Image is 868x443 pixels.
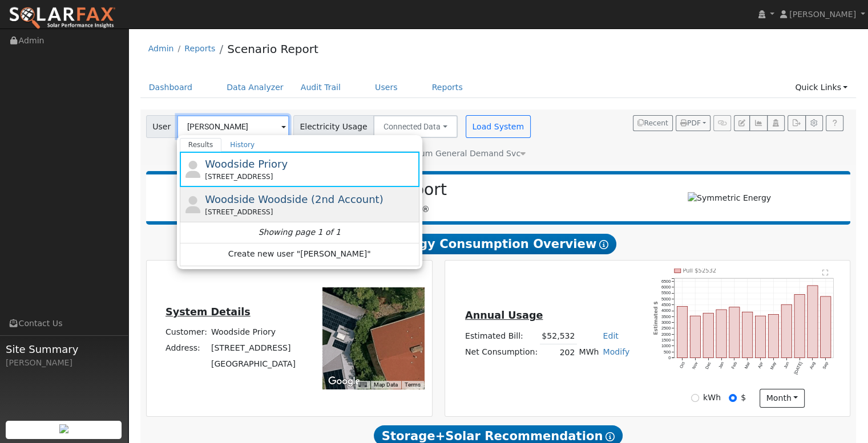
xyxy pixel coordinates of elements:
[165,306,251,318] u: System Details
[676,115,710,131] button: PDF
[822,269,829,276] text: 
[540,344,577,361] td: 202
[152,180,614,216] div: Powered by SolarFax ®
[177,115,289,138] input: Select a User
[805,115,823,131] button: Settings
[423,77,471,98] a: Reports
[664,349,671,355] text: 500
[757,361,764,369] text: Apr
[540,328,577,344] td: $52,532
[661,332,671,337] text: 2000
[677,306,687,357] rect: onclick=""
[140,77,201,98] a: Dashboard
[808,286,818,358] rect: onclick=""
[205,158,288,170] span: Woodside Priory
[259,226,341,238] i: Showing page 1 of 1
[405,381,421,388] a: Terms (opens in new tab)
[661,338,671,343] text: 1500
[661,343,671,348] text: 1000
[227,42,318,56] a: Scenario Report
[292,77,349,98] a: Audit Trail
[205,207,417,217] div: [STREET_ADDRESS]
[704,361,712,370] text: Dec
[209,340,297,356] td: [STREET_ADDRESS]
[683,267,717,274] text: Pull $52532
[789,10,856,19] span: [PERSON_NAME]
[380,234,616,254] span: Energy Consumption Overview
[729,307,740,358] rect: onclick=""
[730,361,738,369] text: Feb
[809,361,817,370] text: Aug
[783,361,790,369] text: Jun
[661,326,671,331] text: 2500
[821,296,831,358] rect: onclick=""
[717,361,725,369] text: Jan
[209,324,297,340] td: Woodside Priory
[374,381,398,389] button: Map Data
[793,361,804,375] text: [DATE]
[690,316,700,357] rect: onclick=""
[767,115,785,131] button: Login As
[760,389,805,408] button: month
[577,344,601,361] td: MWh
[788,115,805,131] button: Export Interval Data
[653,301,659,335] text: Estimated $
[786,77,856,98] a: Quick Links
[729,394,737,402] input: $
[599,240,608,249] i: Show Help
[716,310,726,357] rect: onclick=""
[325,374,363,389] img: Google
[744,361,752,370] text: Mar
[325,374,363,389] a: Open this area in Google Maps (opens a new window)
[633,115,673,131] button: Recent
[465,310,543,321] u: Annual Usage
[9,6,116,30] img: SolarFax
[688,192,771,204] img: Symmetric Energy
[221,138,263,152] a: History
[661,290,671,295] text: 5500
[749,115,767,131] button: Multi-Series Graph
[6,357,122,369] div: [PERSON_NAME]
[781,304,792,357] rect: onclick=""
[463,344,539,361] td: Net Consumption:
[691,361,699,370] text: Nov
[679,361,686,369] text: Oct
[768,315,778,358] rect: onclick=""
[148,44,174,53] a: Admin
[661,302,671,307] text: 4500
[6,342,122,357] span: Site Summary
[366,77,406,98] a: Users
[680,119,701,127] span: PDF
[822,361,830,370] text: Sep
[661,308,671,313] text: 4000
[358,381,366,389] button: Keyboard shortcuts
[228,248,371,261] span: Create new user "[PERSON_NAME]"
[734,115,750,131] button: Edit User
[603,347,629,356] a: Modify
[205,172,417,182] div: [STREET_ADDRESS]
[184,44,215,53] a: Reports
[59,424,68,433] img: retrieve
[794,294,805,357] rect: onclick=""
[741,392,746,404] label: $
[668,355,671,360] text: 0
[158,180,608,200] h2: Scenario Report
[373,115,458,138] button: Connected Data
[826,115,843,131] a: Help Link
[603,331,618,340] a: Edit
[463,328,539,344] td: Estimated Bill:
[605,432,615,441] i: Show Help
[466,115,531,138] button: Load System
[769,361,777,371] text: May
[146,115,177,138] span: User
[703,392,721,404] label: kWh
[163,340,209,356] td: Address:
[218,77,292,98] a: Data Analyzer
[661,314,671,319] text: 3500
[661,296,671,302] text: 5000
[661,279,671,284] text: 6500
[742,312,753,357] rect: onclick=""
[756,316,766,357] rect: onclick=""
[691,394,699,402] input: kWh
[205,193,383,205] span: Woodside Woodside (2nd Account)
